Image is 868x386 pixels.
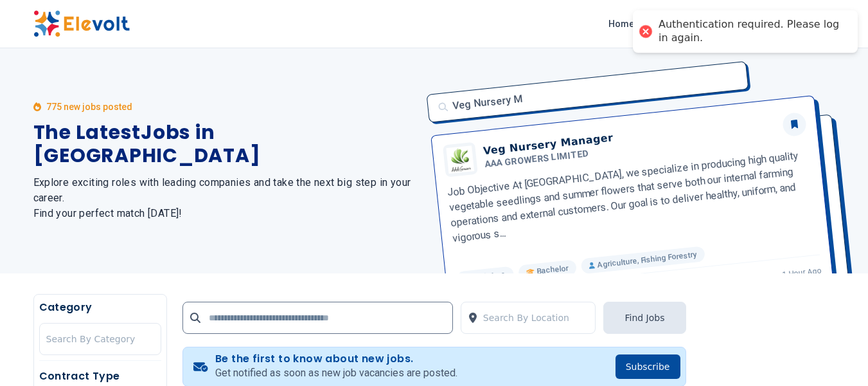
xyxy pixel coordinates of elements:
[33,10,130,37] img: Elevolt
[46,100,132,113] p: 775 new jobs posted
[215,353,457,365] h4: Be the first to know about new jobs.
[33,175,419,221] h2: Explore exciting roles with leading companies and take the next big step in your career. Find you...
[33,121,419,167] h1: The Latest Jobs in [GEOGRAPHIC_DATA]
[39,300,161,315] h5: Category
[215,365,457,381] p: Get notified as soon as new job vacancies are posted.
[616,354,680,379] button: Subscribe
[39,369,161,384] h5: Contract Type
[603,302,686,334] button: Find Jobs
[603,14,639,34] a: Home
[659,18,845,45] div: Authentication required. Please log in again.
